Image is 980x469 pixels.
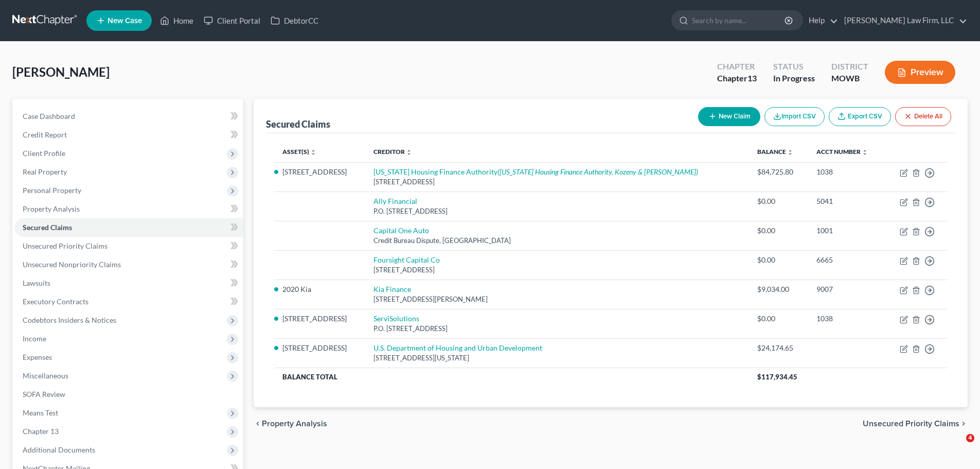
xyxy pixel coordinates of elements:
a: Capital One Auto [373,226,429,235]
a: U.S. Department of Housing and Urban Development [373,343,542,352]
a: Foursight Capital Co [373,255,440,264]
a: Export CSV [829,107,891,126]
div: Status [773,61,815,73]
i: unfold_more [310,149,316,155]
a: ServiSolutions [373,314,419,323]
i: ([US_STATE] Housing Finance Authority, Kozeny & [PERSON_NAME]) [497,167,698,176]
span: Expenses [23,353,52,361]
div: $84,725.80 [757,167,800,177]
div: $9,034.00 [757,284,800,294]
div: 9007 [816,284,877,294]
span: Additional Documents [23,445,95,454]
span: [PERSON_NAME] [12,64,110,79]
i: unfold_more [406,149,412,155]
div: [STREET_ADDRESS] [373,265,741,275]
i: chevron_left [254,420,262,428]
div: $0.00 [757,314,800,324]
span: Property Analysis [262,420,327,428]
div: $0.00 [757,196,800,206]
a: Lawsuits [14,274,243,292]
a: [US_STATE] Housing Finance Authority([US_STATE] Housing Finance Authority, Kozeny & [PERSON_NAME]) [373,167,698,176]
a: Asset(s) unfold_more [282,148,316,155]
div: [STREET_ADDRESS] [373,177,741,187]
span: Executory Contracts [23,297,88,306]
button: Import CSV [764,107,825,126]
div: [STREET_ADDRESS][PERSON_NAME] [373,294,741,304]
div: 6665 [816,255,877,265]
i: unfold_more [862,149,868,155]
button: New Claim [698,107,760,126]
span: SOFA Review [23,390,65,398]
a: DebtorCC [265,11,324,30]
span: Unsecured Priority Claims [863,420,959,428]
a: Kia Finance [373,285,411,293]
a: Unsecured Priority Claims [14,237,243,255]
div: Chapter [717,73,757,84]
div: In Progress [773,73,815,84]
input: Search by name... [692,11,786,30]
a: SOFA Review [14,385,243,404]
i: chevron_right [959,420,968,428]
div: $0.00 [757,255,800,265]
li: 2020 Kia [282,284,357,294]
button: Unsecured Priority Claims chevron_right [863,420,968,428]
div: [STREET_ADDRESS][US_STATE] [373,353,741,363]
iframe: Intercom live chat [945,434,970,459]
span: Case Dashboard [23,112,75,120]
div: District [831,61,868,73]
div: P.O. [STREET_ADDRESS] [373,324,741,334]
div: 1038 [816,314,877,324]
div: 1038 [816,167,877,177]
a: Executory Contracts [14,292,243,311]
span: Miscellaneous [23,371,68,380]
a: Creditor unfold_more [373,148,412,155]
span: Unsecured Priority Claims [23,241,108,250]
span: Means Test [23,408,58,417]
span: Personal Property [23,186,81,195]
th: Balance Total [274,368,749,386]
span: Unsecured Nonpriority Claims [23,260,121,269]
a: [PERSON_NAME] Law Firm, LLC [839,11,967,30]
span: 4 [966,434,974,442]
span: Income [23,334,46,343]
button: Delete All [895,107,951,126]
a: Home [155,11,199,30]
a: Property Analysis [14,200,243,218]
a: Balance unfold_more [757,148,793,155]
span: $117,934.45 [757,373,797,381]
span: Secured Claims [23,223,72,232]
span: Codebtors Insiders & Notices [23,316,116,324]
a: Acct Number unfold_more [816,148,868,155]
div: MOWB [831,73,868,84]
i: unfold_more [787,149,793,155]
a: Ally Financial [373,197,417,205]
li: [STREET_ADDRESS] [282,167,357,177]
a: Unsecured Nonpriority Claims [14,255,243,274]
div: Chapter [717,61,757,73]
li: [STREET_ADDRESS] [282,343,357,353]
li: [STREET_ADDRESS] [282,314,357,324]
div: P.O. [STREET_ADDRESS] [373,206,741,216]
span: Lawsuits [23,279,50,287]
button: Preview [885,61,955,84]
span: Property Analysis [23,204,80,213]
a: Credit Report [14,126,243,144]
a: Secured Claims [14,218,243,237]
button: chevron_left Property Analysis [254,420,327,428]
div: $24,174.65 [757,343,800,353]
div: $0.00 [757,225,800,236]
span: Credit Report [23,130,67,139]
span: Client Profile [23,149,65,158]
span: Real Property [23,167,67,176]
span: New Case [108,17,142,25]
a: Client Portal [199,11,265,30]
a: Case Dashboard [14,107,243,126]
span: 13 [747,73,757,83]
div: 1001 [816,225,877,236]
div: 5041 [816,196,877,206]
a: Help [804,11,838,30]
span: Chapter 13 [23,427,59,436]
div: Credit Bureau Dispute, [GEOGRAPHIC_DATA] [373,236,741,246]
div: Secured Claims [266,118,330,130]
